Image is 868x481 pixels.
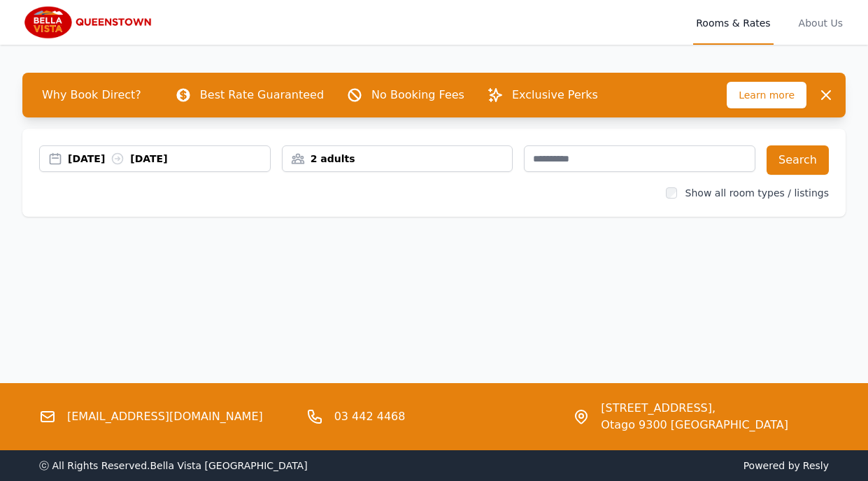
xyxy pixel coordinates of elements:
[31,81,152,109] span: Why Book Direct?
[22,6,157,39] img: Bella Vista Queenstown
[440,459,830,473] span: Powered by
[601,400,788,417] span: [STREET_ADDRESS],
[803,460,829,471] a: Resly
[601,417,788,433] span: Otago 9300 [GEOGRAPHIC_DATA]
[685,187,829,199] label: Show all room types / listings
[727,82,806,108] span: Learn more
[67,408,263,425] a: [EMAIL_ADDRESS][DOMAIN_NAME]
[68,152,270,166] div: [DATE] [DATE]
[283,152,513,166] div: 2 adults
[39,460,308,471] span: ⓒ All Rights Reserved. Bella Vista [GEOGRAPHIC_DATA]
[200,87,324,103] p: Best Rate Guaranteed
[767,145,829,175] button: Search
[334,408,406,425] a: 03 442 4468
[371,87,464,103] p: No Booking Fees
[512,87,598,103] p: Exclusive Perks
